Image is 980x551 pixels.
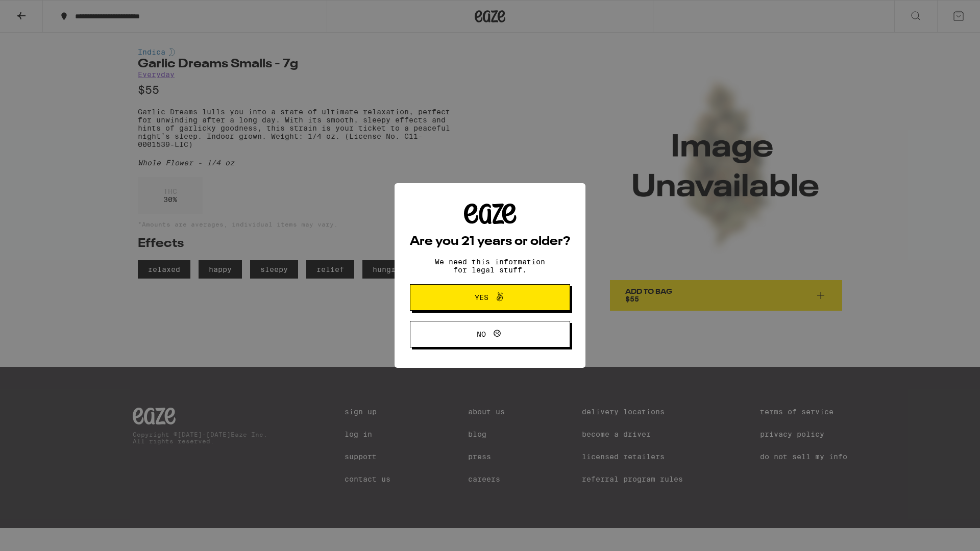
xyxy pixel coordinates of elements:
button: No [410,321,570,347]
h2: Are you 21 years or older? [410,236,570,248]
span: Yes [475,294,488,301]
button: Yes [410,284,570,311]
span: No [477,331,486,338]
p: We need this information for legal stuff. [426,258,554,274]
